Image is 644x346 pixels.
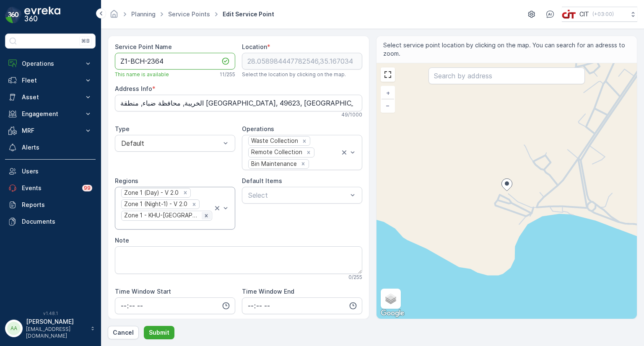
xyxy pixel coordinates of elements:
[428,67,585,84] input: Search by address
[249,160,298,168] div: Bin Maintenance
[115,71,169,78] span: This name is available
[382,289,400,308] a: Layers
[242,177,282,184] label: Default Items
[562,10,576,19] img: cit-logo_pOk6rL0.png
[26,318,86,326] p: [PERSON_NAME]
[22,217,92,226] p: Documents
[386,89,390,96] span: +
[24,7,60,23] img: logo_dark-DEwI_e13.png
[22,110,79,118] p: Engagement
[562,7,637,22] button: CIT(+03:00)
[22,167,92,176] p: Users
[5,163,96,180] a: Users
[22,201,92,209] p: Reports
[5,139,96,156] a: Alerts
[5,180,96,196] a: Events99
[84,185,91,192] p: 99
[22,143,92,152] p: Alerts
[115,43,172,50] label: Service Point Name
[115,237,129,244] label: Note
[221,10,276,18] span: Edit Service Point
[22,76,79,85] p: Fleet
[382,99,394,112] a: Zoom Out
[379,308,406,319] img: Google
[22,184,77,192] p: Events
[299,160,308,168] div: Remove Bin Maintenance
[22,93,79,101] p: Asset
[579,10,589,18] p: CIT
[386,102,390,109] span: −
[242,43,267,50] label: Location
[122,211,201,220] div: Zone 1 - KHU-[GEOGRAPHIC_DATA]
[220,71,235,78] p: 11 / 255
[81,38,90,44] p: ⌘B
[22,59,79,68] p: Operations
[109,13,119,20] a: Homepage
[242,125,274,132] label: Operations
[300,137,309,145] div: Remove Waste Collection
[202,212,211,219] div: Remove Zone 1 - KHU-Khuraybah
[379,308,406,319] a: Open this area in Google Maps (opens a new window)
[108,326,139,339] button: Cancel
[5,55,96,72] button: Operations
[5,196,96,213] a: Reports
[341,111,362,118] p: 49 / 1000
[304,149,313,156] div: Remove Remote Collection
[26,326,86,339] p: [EMAIL_ADDRESS][DOMAIN_NAME]
[144,326,174,339] button: Submit
[5,318,96,339] button: AA[PERSON_NAME][EMAIL_ADDRESS][DOMAIN_NAME]
[115,85,152,92] label: Address Info
[5,72,96,89] button: Fleet
[149,328,169,337] p: Submit
[382,68,394,81] a: View Fullscreen
[122,188,180,197] div: Zone 1 (Day) - V 2.0
[115,177,138,184] label: Regions
[7,322,21,335] div: AA
[592,11,614,18] p: ( +03:00 )
[348,274,362,281] p: 0 / 255
[115,288,171,295] label: Time Window Start
[248,190,348,200] p: Select
[5,213,96,230] a: Documents
[115,125,130,132] label: Type
[22,127,79,135] p: MRF
[168,10,210,18] a: Service Points
[181,189,190,196] div: Remove Zone 1 (Day) - V 2.0
[5,311,96,316] span: v 1.48.1
[5,122,96,139] button: MRF
[113,328,134,337] p: Cancel
[5,7,22,23] img: logo
[249,137,299,145] div: Waste Collection
[122,200,189,209] div: Zone 1 (Night-1) - V 2.0
[5,106,96,122] button: Engagement
[131,10,156,18] a: Planning
[249,148,304,157] div: Remote Collection
[5,89,96,106] button: Asset
[242,288,294,295] label: Time Window End
[242,71,346,78] span: Select the location by clicking on the map.
[382,87,394,99] a: Zoom In
[383,41,631,58] span: Select service point location by clicking on the map. You can search for an adresss to zoom.
[190,201,199,208] div: Remove Zone 1 (Night-1) - V 2.0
